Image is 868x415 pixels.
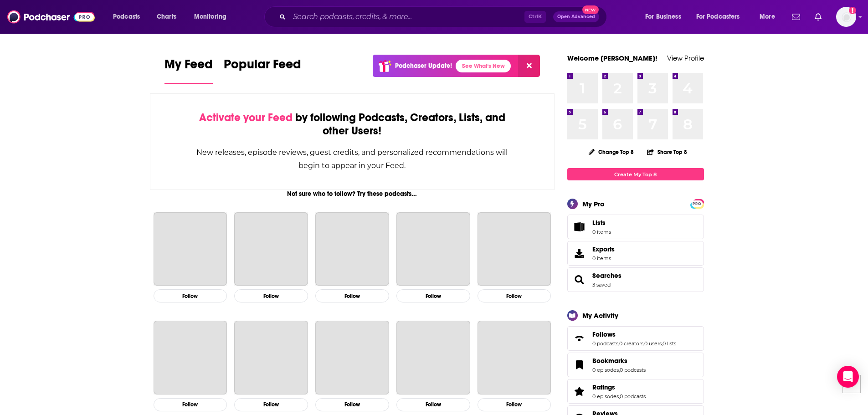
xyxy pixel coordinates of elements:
[619,340,643,347] a: 0 creators
[157,10,176,23] span: Charts
[196,146,509,172] div: New releases, episode reviews, guest credits, and personalized recommendations will begin to appe...
[315,398,389,411] button: Follow
[620,393,646,400] a: 0 podcasts
[154,212,227,286] a: The Joe Rogan Experience
[644,340,662,347] a: 0 users
[196,111,509,138] div: by following Podcasts, Creators, Lists, and other Users!
[592,367,619,373] a: 0 episodes
[582,5,599,14] span: New
[567,353,704,377] span: Bookmarks
[592,219,606,227] span: Lists
[592,229,611,235] span: 0 items
[567,241,704,266] a: Exports
[647,143,688,161] button: Share Top 8
[395,62,452,70] p: Podchaser Update!
[567,168,704,180] a: Create My Top 8
[619,393,620,400] span: ,
[557,15,595,19] span: Open Advanced
[224,56,301,77] span: Popular Feed
[199,111,293,124] span: Activate your Feed
[849,7,856,14] svg: Add a profile image
[289,10,524,24] input: Search podcasts, credits, & more...
[456,60,511,72] a: See What's New
[478,398,551,411] button: Follow
[667,54,704,62] a: View Profile
[619,367,620,373] span: ,
[620,367,646,373] a: 0 podcasts
[315,321,389,395] a: Business Wars
[7,8,95,26] img: Podchaser - Follow, Share and Rate Podcasts
[113,10,140,23] span: Podcasts
[592,272,621,280] a: Searches
[696,10,740,23] span: For Podcasters
[164,56,213,84] a: My Feed
[396,321,470,395] a: Freakonomics Radio
[692,200,703,207] span: PRO
[567,379,704,404] span: Ratings
[570,273,589,286] a: Searches
[315,289,389,302] button: Follow
[592,383,646,391] a: Ratings
[592,255,615,261] span: 0 items
[151,10,182,24] a: Charts
[592,357,627,365] span: Bookmarks
[570,220,589,233] span: Lists
[570,247,589,260] span: Exports
[690,10,753,24] button: open menu
[592,393,619,400] a: 0 episodes
[567,267,704,292] span: Searches
[567,215,704,239] a: Lists
[692,200,703,207] a: PRO
[592,357,646,365] a: Bookmarks
[396,212,470,286] a: The Daily
[639,10,693,24] button: open menu
[234,212,308,286] a: This American Life
[592,219,611,227] span: Lists
[234,289,308,302] button: Follow
[663,340,676,347] a: 0 lists
[592,330,616,338] span: Follows
[567,326,704,351] span: Follows
[570,359,589,371] a: Bookmarks
[234,398,308,411] button: Follow
[760,10,775,23] span: More
[224,56,301,84] a: Popular Feed
[582,311,618,320] div: My Activity
[592,340,618,347] a: 0 podcasts
[836,7,856,27] button: Show profile menu
[811,9,825,25] a: Show notifications dropdown
[315,212,389,286] a: Planet Money
[592,282,611,288] a: 3 saved
[154,321,227,395] a: Radiolab
[164,56,213,77] span: My Feed
[194,10,226,23] span: Monitoring
[396,289,470,302] button: Follow
[107,10,152,24] button: open menu
[592,245,615,253] span: Exports
[643,340,644,347] span: ,
[836,7,856,27] span: Logged in as kelsey.marrujo
[582,200,605,208] div: My Pro
[837,366,859,388] div: Open Intercom Messenger
[150,190,555,198] div: Not sure who to follow? Try these podcasts...
[567,54,657,62] a: Welcome [PERSON_NAME]!
[478,321,551,395] a: TED Talks Daily
[478,289,551,302] button: Follow
[753,10,786,24] button: open menu
[645,10,681,23] span: For Business
[618,340,619,347] span: ,
[396,398,470,411] button: Follow
[188,10,238,24] button: open menu
[583,146,640,158] button: Change Top 8
[234,321,308,395] a: Ologies with Alie Ward
[662,340,663,347] span: ,
[478,212,551,286] a: My Favorite Murder with Karen Kilgariff and Georgia Hardstark
[154,398,227,411] button: Follow
[592,383,615,391] span: Ratings
[570,332,589,345] a: Follows
[154,289,227,302] button: Follow
[836,7,856,27] img: User Profile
